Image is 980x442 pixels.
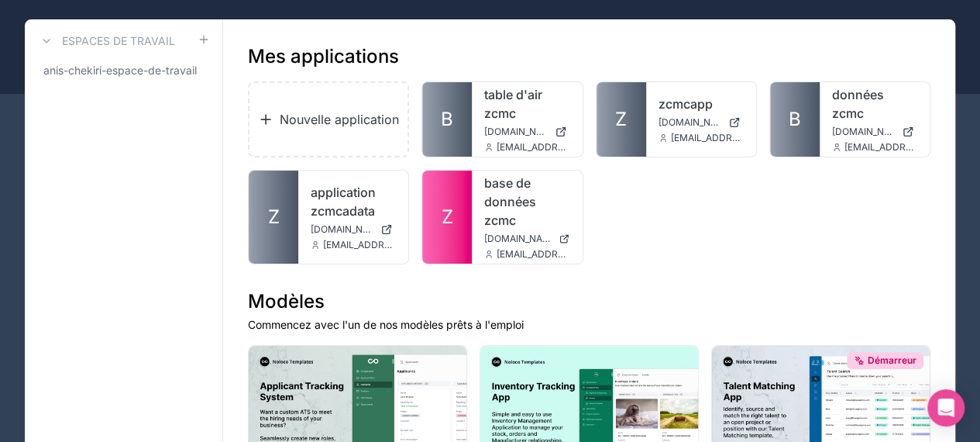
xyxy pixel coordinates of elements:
font: Nouvelle application [280,112,399,127]
font: [EMAIL_ADDRESS][DOMAIN_NAME] [497,248,654,260]
a: Nouvelle application [248,81,409,157]
a: [DOMAIN_NAME] [484,126,569,138]
a: Z [597,82,646,157]
font: Z [268,205,280,228]
a: Espaces de travail [37,32,175,50]
font: Modèles [248,290,325,313]
font: application zcmcadata [311,185,376,219]
div: Ouvrir Intercom Messenger [927,389,965,426]
font: B [789,108,801,130]
a: base de données zcmc [484,174,569,230]
font: Mes applications [248,45,399,67]
a: [DOMAIN_NAME] [484,233,569,245]
a: zcmcapp [658,95,744,113]
a: B [770,82,820,157]
font: Z [442,205,453,228]
font: [DOMAIN_NAME] [311,223,386,235]
font: Démarreur [868,354,916,366]
font: Espaces de travail [62,34,175,47]
font: [DOMAIN_NAME] [832,126,907,137]
font: [EMAIL_ADDRESS][DOMAIN_NAME] [497,141,654,153]
font: Commencez avec l'un de nos modèles prêts à l'emploi [248,318,524,331]
a: B [422,82,472,157]
a: table d'air zcmc [484,85,569,123]
a: [DOMAIN_NAME] [311,223,396,236]
font: [DOMAIN_NAME] [484,126,559,137]
font: base de données zcmc [484,175,536,228]
font: [EMAIL_ADDRESS][DOMAIN_NAME] [323,239,480,250]
a: données zcmc [832,85,917,123]
a: anis-chekiri-espace-de-travail [37,57,210,85]
a: [DOMAIN_NAME] [658,116,744,129]
a: application zcmcadata [311,183,396,220]
font: table d'air zcmc [484,87,542,121]
a: Z [422,171,472,264]
font: Z [615,108,627,130]
font: [EMAIL_ADDRESS][DOMAIN_NAME] [671,132,828,143]
font: B [441,108,453,130]
font: [DOMAIN_NAME] [658,116,734,128]
font: [DOMAIN_NAME] [484,233,559,244]
font: anis-chekiri-espace-de-travail [43,64,197,77]
a: Z [249,171,298,264]
font: zcmcapp [658,96,713,112]
font: données zcmc [832,87,884,121]
a: [DOMAIN_NAME] [832,126,917,138]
